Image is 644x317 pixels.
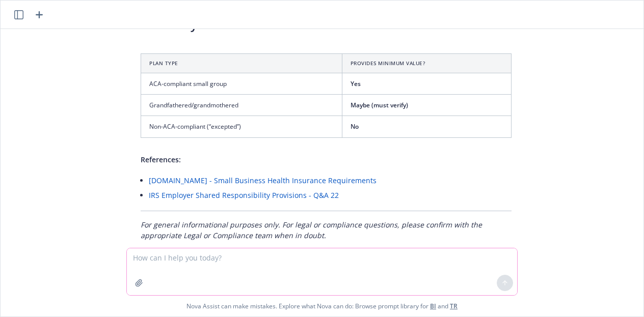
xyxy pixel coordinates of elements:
[430,302,436,310] a: BI
[141,220,482,240] em: For general informational purposes only. For legal or compliance questions, please confirm with t...
[186,296,458,316] span: Nova Assist can make mistakes. Explore what Nova can do: Browse prompt library for and
[351,79,361,88] span: Yes
[141,73,342,95] td: ACA-compliant small group
[149,190,339,200] a: IRS Employer Shared Responsibility Provisions - Q&A 22
[342,53,511,73] th: Provides Minimum Value?
[141,116,342,137] td: Non-ACA-compliant (“excepted”)
[141,95,342,116] td: Grandfathered/grandmothered
[149,176,377,185] a: [DOMAIN_NAME] - Small Business Health Insurance Requirements
[141,155,181,164] span: References:
[450,302,458,310] a: TR
[351,122,359,131] span: No
[351,101,408,109] span: Maybe (must verify)
[141,53,342,73] th: Plan Type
